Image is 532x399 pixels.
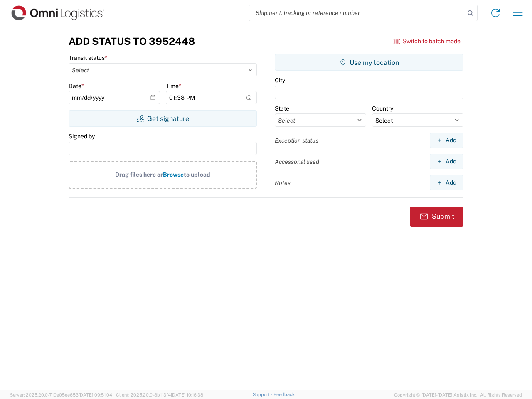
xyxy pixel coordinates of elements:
[69,54,107,62] label: Transit status
[69,110,257,127] button: Get signature
[166,82,181,90] label: Time
[171,392,203,397] span: [DATE] 10:16:38
[163,171,184,178] span: Browse
[410,207,463,227] button: Submit
[275,105,289,112] label: State
[10,392,112,397] span: Server: 2025.20.0-710e05ee653
[69,133,95,140] label: Signed by
[275,137,318,144] label: Exception status
[116,392,203,397] span: Client: 2025.20.0-8b113f4
[430,175,463,190] button: Add
[393,34,461,48] button: Switch to batch mode
[394,391,522,399] span: Copyright © [DATE]-[DATE] Agistix Inc., All Rights Reserved
[430,133,463,148] button: Add
[372,105,393,112] label: Country
[184,171,210,178] span: to upload
[273,392,295,397] a: Feedback
[253,392,273,397] a: Support
[69,82,84,90] label: Date
[275,179,291,187] label: Notes
[275,158,319,165] label: Accessorial used
[275,76,285,84] label: City
[69,35,195,47] h3: Add Status to 3952448
[275,54,463,71] button: Use my location
[79,392,112,397] span: [DATE] 09:51:04
[115,171,163,178] span: Drag files here or
[430,154,463,169] button: Add
[249,5,465,21] input: Shipment, tracking or reference number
